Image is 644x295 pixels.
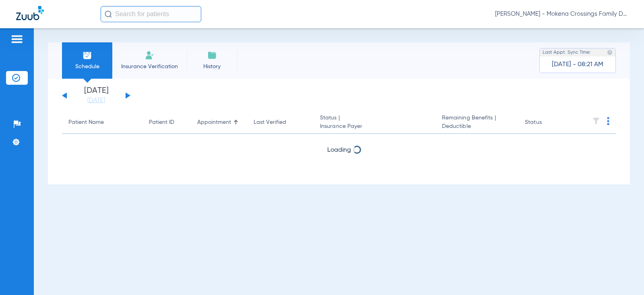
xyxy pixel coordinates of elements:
[10,34,23,44] img: hamburger-icon
[552,61,603,69] span: [DATE] - 08:21 AM
[193,63,231,71] span: History
[68,118,104,127] div: Patient Name
[68,63,106,71] span: Schedule
[149,118,184,127] div: Patient ID
[543,48,591,56] span: Last Appt. Sync Time:
[436,111,518,134] th: Remaining Benefits |
[83,50,92,60] img: Schedule
[197,118,231,127] div: Appointment
[327,147,351,153] span: Loading
[101,6,201,22] input: Search for patients
[145,50,155,60] img: Manual Insurance Verification
[72,87,120,105] li: [DATE]
[254,118,286,127] div: Last Verified
[16,6,44,20] img: Zuub Logo
[592,117,600,125] img: filter.svg
[207,50,217,60] img: History
[254,118,307,127] div: Last Verified
[118,63,181,71] span: Insurance Verification
[149,118,174,127] div: Patient ID
[105,10,112,18] img: Search Icon
[495,10,628,18] span: [PERSON_NAME] - Mokena Crossings Family Dental
[607,50,613,55] img: last sync help info
[197,118,241,127] div: Appointment
[314,111,436,134] th: Status |
[68,118,136,127] div: Patient Name
[607,117,609,125] img: group-dot-blue.svg
[442,122,512,131] span: Deductible
[518,111,573,134] th: Status
[320,122,429,131] span: Insurance Payer
[72,96,120,105] a: [DATE]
